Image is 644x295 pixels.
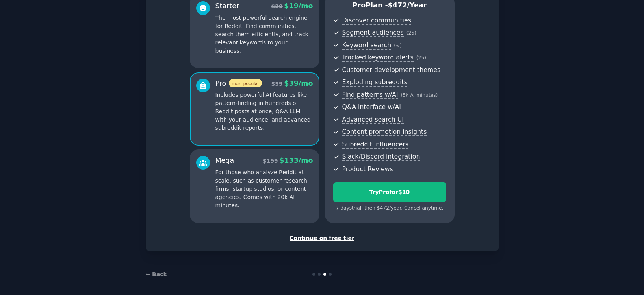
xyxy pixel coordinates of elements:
[394,43,402,48] span: ( ∞ )
[342,41,392,50] span: Keyword search
[406,30,416,36] span: ( 25 )
[229,79,262,87] span: most popular
[342,91,398,99] span: Find patterns w/AI
[342,66,441,74] span: Customer development themes
[215,156,234,166] div: Mega
[154,234,490,242] div: Continue on free tier
[401,92,438,98] span: ( 5k AI minutes )
[342,153,420,161] span: Slack/Discord integration
[342,17,411,25] span: Discover communities
[271,81,283,87] span: $ 59
[215,14,313,55] p: The most powerful search engine for Reddit. Find communities, search them efficiently, and track ...
[215,79,262,88] div: Pro
[342,140,408,149] span: Subreddit influencers
[388,1,427,9] span: $ 472 /year
[215,1,239,11] div: Starter
[342,78,407,87] span: Exploding subreddits
[342,128,427,136] span: Content promotion insights
[342,103,401,111] span: Q&A interface w/AI
[271,3,283,9] span: $ 29
[333,0,446,10] p: Pro Plan -
[342,116,404,124] span: Advanced search UI
[333,182,446,202] button: TryProfor$10
[342,165,393,173] span: Product Reviews
[342,29,404,37] span: Segment audiences
[342,53,414,62] span: Tracked keyword alerts
[284,79,313,87] span: $ 39 /mo
[416,55,426,61] span: ( 25 )
[279,157,313,164] span: $ 133 /mo
[215,91,313,132] p: Includes powerful AI features like pattern-finding in hundreds of Reddit posts at once, Q&A LLM w...
[146,271,167,277] a: ← Back
[333,205,446,212] div: 7 days trial, then $ 472 /year . Cancel anytime.
[215,168,313,210] p: For those who analyze Reddit at scale, such as customer research firms, startup studios, or conte...
[334,188,446,196] div: Try Pro for $10
[263,158,278,164] span: $ 199
[284,2,313,10] span: $ 19 /mo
